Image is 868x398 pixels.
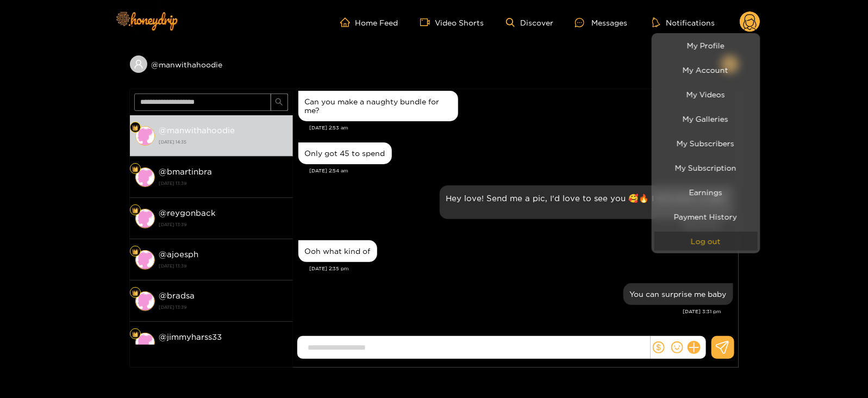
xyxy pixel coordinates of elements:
[654,183,758,202] a: Earnings
[654,60,758,79] a: My Account
[654,85,758,104] a: My Videos
[654,134,758,153] a: My Subscribers
[654,232,758,251] button: Log out
[654,109,758,128] a: My Galleries
[654,158,758,177] a: My Subscription
[654,36,758,55] a: My Profile
[654,207,758,226] a: Payment History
